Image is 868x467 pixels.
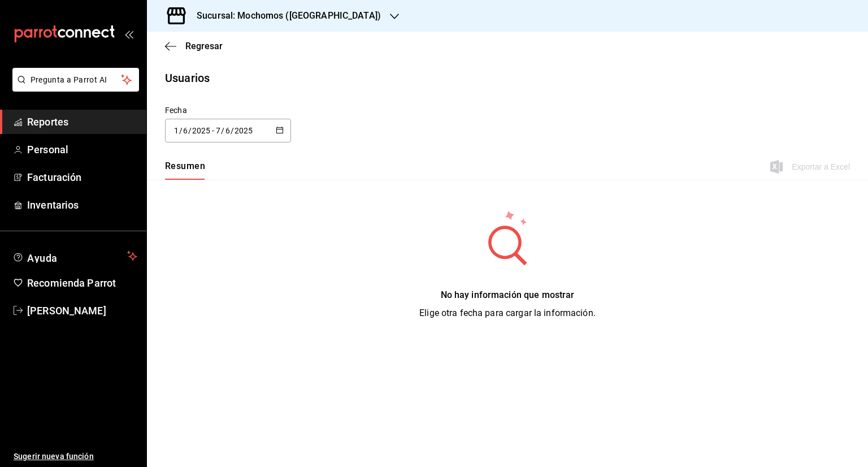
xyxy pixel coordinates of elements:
[165,161,205,180] button: Resumen
[419,308,596,318] span: Elige otra fecha para cargar la información.
[185,41,223,51] span: Regresar
[165,161,205,180] div: navigation tabs
[27,114,137,129] span: Reportes
[165,41,223,51] button: Regresar
[212,126,214,135] span: -
[215,126,221,135] input: Day
[419,288,596,302] div: No hay información que mostrar
[124,29,133,38] button: open_drawer_menu
[27,197,137,213] span: Inventarios
[165,70,210,87] div: Usuarios
[165,105,291,116] div: Fecha
[192,126,211,135] input: Year
[234,126,253,135] input: Year
[27,142,137,157] span: Personal
[14,451,137,462] span: Sugerir nueva función
[173,126,179,135] input: Day
[27,170,137,185] span: Facturación
[225,126,231,135] input: Month
[188,9,381,23] h3: Sucursal: Mochomos ([GEOGRAPHIC_DATA])
[27,249,123,263] span: Ayuda
[231,126,234,135] span: /
[183,126,188,135] input: Month
[188,126,192,135] span: /
[8,82,139,94] a: Pregunta a Parrot AI
[179,126,183,135] span: /
[27,275,137,291] span: Recomienda Parrot
[221,126,224,135] span: /
[31,74,121,86] span: Pregunta a Parrot AI
[27,303,137,318] span: [PERSON_NAME]
[12,68,139,92] button: Pregunta a Parrot AI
